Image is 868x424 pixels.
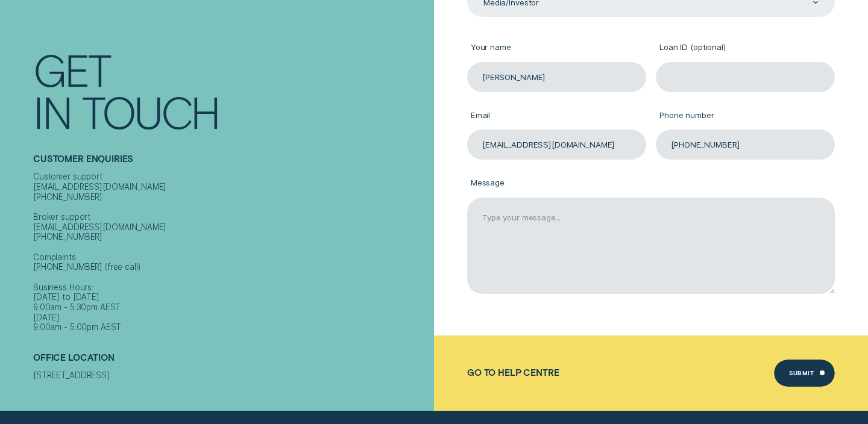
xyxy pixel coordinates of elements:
label: Message [467,170,835,198]
label: Loan ID (optional) [656,34,835,62]
label: Email [467,102,646,129]
a: Go to Help Centre [467,367,559,378]
div: [STREET_ADDRESS] [33,370,429,381]
div: Customer support [EMAIL_ADDRESS][DOMAIN_NAME] [PHONE_NUMBER] Broker support [EMAIL_ADDRESS][DOMAI... [33,172,429,332]
label: Phone number [656,102,835,129]
div: Touch [82,90,219,132]
label: Your name [467,34,646,62]
div: In [33,90,71,132]
h1: Get In Touch [33,48,429,132]
button: Submit [774,360,835,387]
h2: Customer Enquiries [33,154,429,172]
h2: Office Location [33,352,429,370]
div: Get [33,48,110,90]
